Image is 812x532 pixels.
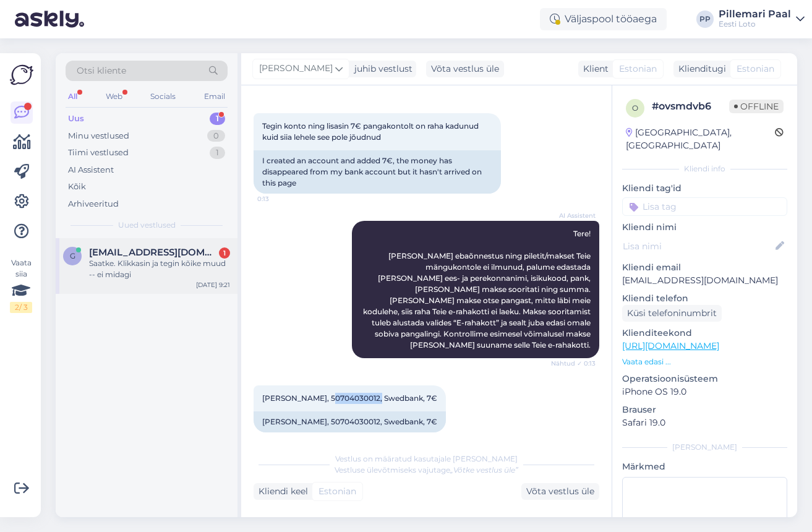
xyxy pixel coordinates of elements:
[118,220,176,231] span: Uued vestlused
[623,239,773,253] input: Lisa nimi
[68,164,114,176] div: AI Assistent
[521,483,599,500] div: Võta vestlus üle
[68,147,129,159] div: Tiimi vestlused
[622,305,722,322] div: Küsi telefoninumbrit
[262,121,481,142] span: Tegin konto ning lisasin 7€ pangakontolt on raha kadunud kuid siia lehele see pole jõudnud
[622,372,787,385] p: Operatsioonisüsteem
[259,62,333,75] span: [PERSON_NAME]
[622,460,787,473] p: Märkmed
[622,261,787,274] p: Kliendi email
[68,181,86,193] div: Kõik
[540,8,667,30] div: Väljaspool tööaega
[673,62,726,75] div: Klienditugi
[696,11,714,28] div: PP
[622,416,787,429] p: Safari 19.0
[622,163,787,174] div: Kliendi info
[450,465,518,474] i: „Võtke vestlus üle”
[622,221,787,234] p: Kliendi nimi
[622,340,719,351] a: [URL][DOMAIN_NAME]
[68,130,129,142] div: Minu vestlused
[148,88,178,105] div: Socials
[254,150,501,194] div: I created an account and added 7€, the money has disappeared from my bank account but it hasn't a...
[210,147,225,159] div: 1
[68,113,84,125] div: Uus
[349,62,412,75] div: juhib vestlust
[68,198,119,210] div: Arhiveeritud
[202,88,228,105] div: Email
[66,88,80,105] div: All
[622,197,787,216] input: Lisa tag
[626,126,775,152] div: [GEOGRAPHIC_DATA], [GEOGRAPHIC_DATA]
[335,465,518,474] span: Vestluse ülevõtmiseks vajutage
[737,62,774,75] span: Estonian
[622,274,787,287] p: [EMAIL_ADDRESS][DOMAIN_NAME]
[10,302,32,313] div: 2 / 3
[622,182,787,195] p: Kliendi tag'id
[619,62,657,75] span: Estonian
[219,247,230,259] div: 1
[254,411,446,432] div: [PERSON_NAME], 50704030012, Swedbank, 7€
[70,251,75,260] span: g
[426,61,504,77] div: Võta vestlus üle
[652,99,729,114] div: # ovsmdvb6
[103,88,125,105] div: Web
[196,280,230,290] div: [DATE] 9:21
[719,9,805,29] a: Pillemari PaalEesti Loto
[622,327,787,340] p: Klienditeekond
[254,485,308,498] div: Kliendi keel
[10,63,33,87] img: Askly Logo
[622,442,787,453] div: [PERSON_NAME]
[622,356,787,367] p: Vaata edasi ...
[622,403,787,416] p: Brauser
[89,258,230,280] div: Saatke. Klikkasin ja tegin kõike muud -- ei midagi
[77,64,126,77] span: Otsi kliente
[262,393,437,403] span: [PERSON_NAME], 50704030012, Swedbank, 7€
[363,229,592,350] span: Tere! [PERSON_NAME] ebaõnnestus ning piletit/makset Teie mängukontole ei ilmunud, palume edastada...
[729,100,784,113] span: Offline
[632,103,638,113] span: o
[578,62,609,75] div: Klient
[335,454,518,463] span: Vestlus on määratud kasutajale [PERSON_NAME]
[549,359,596,368] span: Nähtud ✓ 0:13
[719,19,791,29] div: Eesti Loto
[318,485,356,498] span: Estonian
[257,194,304,204] span: 0:13
[10,257,32,313] div: Vaata siia
[622,385,787,398] p: iPhone OS 19.0
[549,211,596,220] span: AI Assistent
[719,9,791,19] div: Pillemari Paal
[622,292,787,305] p: Kliendi telefon
[210,113,225,125] div: 1
[257,433,304,442] span: 0:22
[89,247,218,258] span: g.kirsimaa@gmail.com
[207,130,225,142] div: 0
